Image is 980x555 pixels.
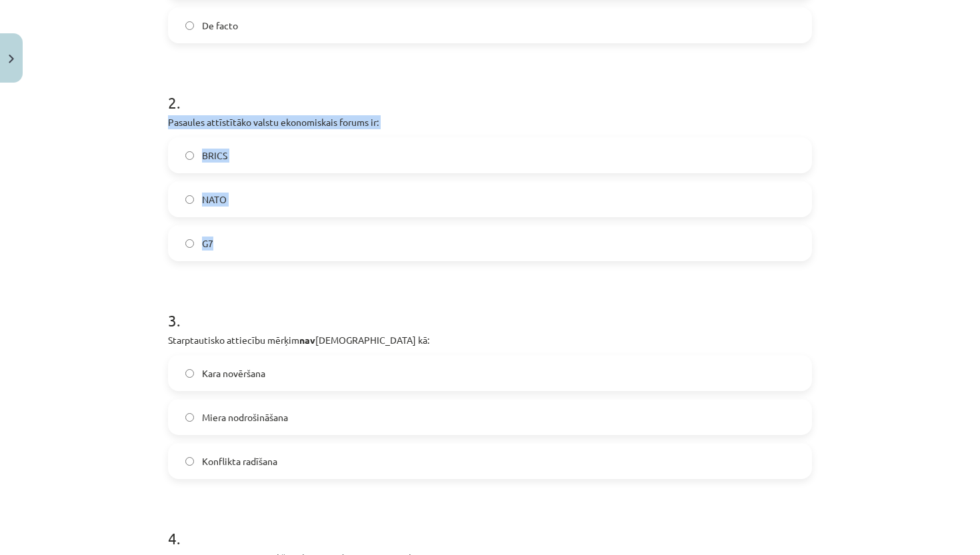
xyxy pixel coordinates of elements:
input: G7 [185,239,194,248]
span: De facto [202,19,238,33]
input: Konflikta radīšana [185,457,194,466]
h1: 4 . [168,506,812,547]
span: NATO [202,193,227,207]
input: Miera nodrošināšana [185,413,194,422]
input: De facto [185,21,194,30]
h1: 2 . [168,70,812,111]
h1: 3 . [168,288,812,329]
input: Kara novēršana [185,369,194,378]
span: BRICS [202,149,227,163]
span: Miera nodrošināšana [202,410,288,424]
img: icon-close-lesson-0947bae3869378f0d4975bcd49f059093ad1ed9edebbc8119c70593378902aed.svg [9,55,14,63]
strong: nav [299,334,315,346]
p: Starptautisko attiecību mērķim [DEMOGRAPHIC_DATA] kā: [168,333,812,347]
span: Konflikta radīšana [202,454,277,468]
input: BRICS [185,151,194,160]
input: NATO [185,195,194,204]
p: Pasaules attīstītāko valstu ekonomiskais forums ir: [168,115,812,129]
span: G7 [202,237,213,251]
span: Kara novēršana [202,366,265,380]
